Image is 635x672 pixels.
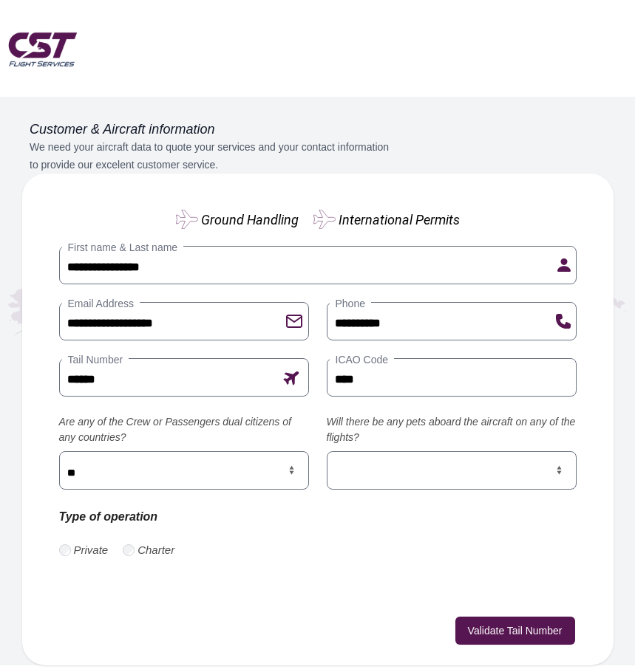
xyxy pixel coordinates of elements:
p: Type of operation [59,507,309,527]
button: Validate Tail Number [455,617,575,645]
label: International Permits [339,210,460,230]
label: Phone [330,296,371,311]
label: Email Address [62,296,140,311]
label: Tail Number [62,352,129,367]
label: ICAO Code [330,352,395,367]
label: Ground Handling [201,210,299,230]
label: Are any of the Crew or Passengers dual citizens of any countries? [59,414,309,445]
label: Charter [137,542,174,559]
img: CST Flight Services logo [6,28,79,69]
label: Private [74,542,109,559]
label: Will there be any pets aboard the aircraft on any of the flights? [327,414,577,445]
label: First name & Last name [62,240,184,255]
